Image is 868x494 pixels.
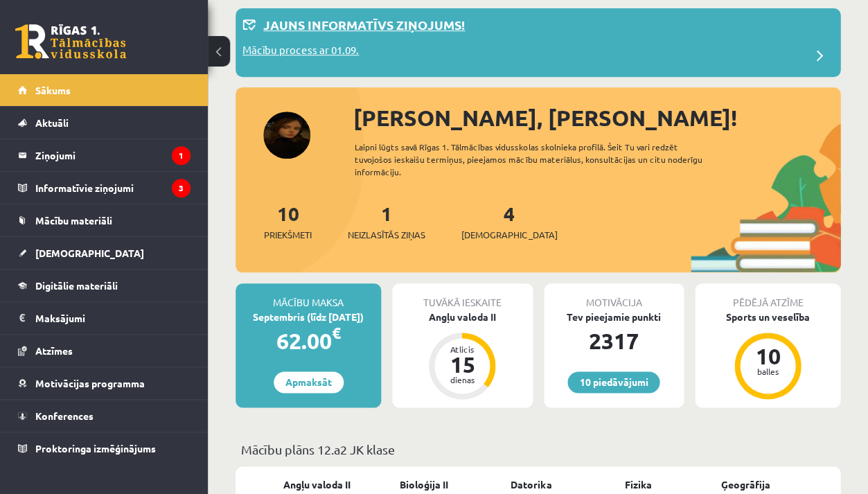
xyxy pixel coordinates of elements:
a: Konferences [18,400,191,432]
span: Neizlasītās ziņas [348,228,425,242]
span: Motivācijas programma [35,377,145,389]
a: Sports un veselība 10 balles [695,310,840,401]
legend: Informatīvie ziņojumi [35,172,191,204]
span: Mācību materiāli [35,214,112,227]
a: Aktuāli [18,107,191,139]
div: Pēdējā atzīme [695,283,840,310]
i: 1 [172,146,191,165]
a: Ģeogrāfija [720,477,770,491]
a: Angļu valoda II Atlicis 15 dienas [392,310,532,401]
a: Fizika [625,477,652,491]
a: Datorika [511,477,551,491]
a: Proktoringa izmēģinājums [18,432,191,464]
i: 3 [172,179,191,197]
div: Tuvākā ieskaite [392,283,532,310]
div: dienas [441,376,483,384]
a: Apmaksāt [274,371,344,393]
a: Informatīvie ziņojumi3 [18,172,191,204]
a: Maksājumi [18,302,191,334]
div: Laipni lūgts savā Rīgas 1. Tālmācības vidusskolas skolnieka profilā. Šeit Tu vari redzēt tuvojošo... [355,141,718,178]
div: Mācību maksa [236,283,381,310]
div: 62.00 [236,324,381,358]
a: Angļu valoda II [283,477,351,491]
p: Mācību plāns 12.a2 JK klase [241,439,835,458]
span: Digitālie materiāli [35,279,118,292]
a: 1Neizlasītās ziņas [348,201,425,242]
a: 4[DEMOGRAPHIC_DATA] [461,201,557,242]
div: Septembris (līdz [DATE]) [236,310,381,324]
a: 10 piedāvājumi [567,371,659,393]
div: 2317 [544,324,684,358]
span: Aktuāli [35,116,69,129]
a: 10Priekšmeti [264,201,312,242]
p: Mācību process ar 01.09. [242,42,359,62]
a: Atzīmes [18,335,191,367]
a: Rīgas 1. Tālmācības vidusskola [15,24,126,59]
p: Jauns informatīvs ziņojums! [263,15,465,34]
a: Jauns informatīvs ziņojums! Mācību process ar 01.09. [242,15,833,70]
div: [PERSON_NAME], [PERSON_NAME]! [353,101,840,134]
a: [DEMOGRAPHIC_DATA] [18,237,191,269]
a: Digitālie materiāli [18,270,191,301]
legend: Maksājumi [35,302,191,334]
span: [DEMOGRAPHIC_DATA] [461,228,557,242]
a: Ziņojumi1 [18,139,191,171]
div: Motivācija [544,283,684,310]
span: Sākums [35,84,71,96]
div: balles [747,367,788,376]
span: Atzīmes [35,344,73,357]
div: Tev pieejamie punkti [544,310,684,324]
a: Mācību materiāli [18,204,191,236]
a: Bioloģija II [400,477,448,491]
div: 15 [441,353,483,376]
span: Proktoringa izmēģinājums [35,442,156,455]
span: Priekšmeti [264,228,312,242]
a: Motivācijas programma [18,367,191,399]
div: Sports un veselība [695,310,840,324]
div: Angļu valoda II [392,310,532,324]
span: [DEMOGRAPHIC_DATA] [35,247,144,259]
div: 10 [747,345,788,367]
a: Sākums [18,74,191,106]
div: Atlicis [441,345,483,353]
legend: Ziņojumi [35,139,191,171]
span: € [332,323,341,343]
span: Konferences [35,409,94,422]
